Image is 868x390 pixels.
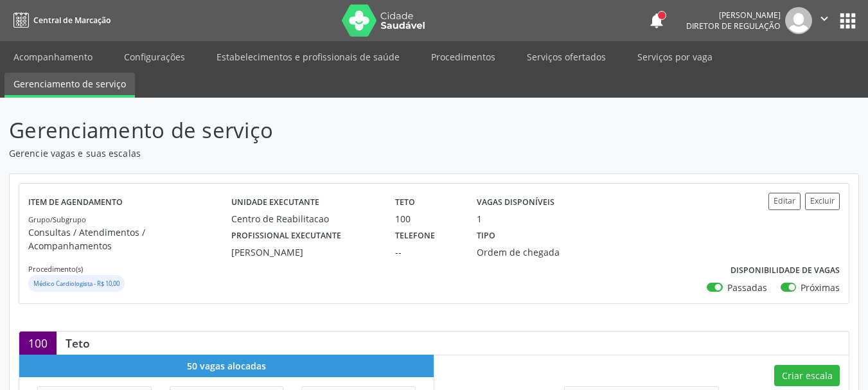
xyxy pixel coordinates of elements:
[774,365,840,387] button: Criar escala
[686,10,781,21] div: [PERSON_NAME]
[231,193,319,213] label: Unidade executante
[648,12,666,30] button: notifications
[812,7,837,34] button: 
[19,332,57,355] div: 100
[33,279,120,288] small: Médico Cardiologista - R$ 10,00
[628,46,722,68] a: Serviços por vaga
[731,261,840,281] label: Disponibilidade de vagas
[477,245,581,259] div: Ordem de chegada
[477,226,495,245] label: Tipo
[4,73,135,98] a: Gerenciamento de serviço
[231,226,341,245] label: Profissional executante
[477,193,554,213] label: Vagas disponíveis
[4,46,102,68] a: Acompanhamento
[395,226,435,245] label: Telefone
[837,10,859,32] button: apps
[395,193,415,213] label: Teto
[57,336,99,350] div: Teto
[805,193,840,210] button: Excluir
[727,281,767,294] label: Passadas
[9,146,604,160] p: Gerencie vagas e suas escalas
[28,215,86,224] small: Grupo/Subgrupo
[395,212,459,226] div: 100
[9,114,604,146] p: Gerenciamento de serviço
[115,46,194,68] a: Configurações
[785,7,812,34] img: img
[395,245,459,259] div: --
[208,46,409,68] a: Estabelecimentos e profissionais de saúde
[817,12,831,26] i: 
[231,212,377,226] div: Centro de Reabilitacao
[9,10,111,31] a: Central de Marcação
[686,21,781,31] span: Diretor de regulação
[768,193,801,210] button: Editar
[422,46,504,68] a: Procedimentos
[231,245,377,259] div: [PERSON_NAME]
[28,193,123,213] label: Item de agendamento
[28,226,231,253] p: Consultas / Atendimentos / Acompanhamentos
[19,355,434,377] div: 50 vagas alocadas
[28,264,83,274] small: Procedimento(s)
[801,281,840,294] label: Próximas
[477,212,482,226] div: 1
[518,46,615,68] a: Serviços ofertados
[33,15,111,26] span: Central de Marcação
